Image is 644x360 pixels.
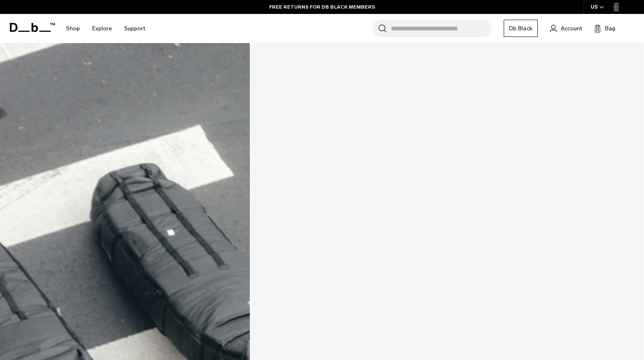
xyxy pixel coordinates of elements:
[605,24,615,33] span: Bag
[561,24,582,33] span: Account
[60,14,151,43] nav: Main Navigation
[66,14,80,43] a: Shop
[92,14,112,43] a: Explore
[550,23,582,33] a: Account
[124,14,145,43] a: Support
[504,20,538,37] a: Db Black
[594,23,615,33] button: Bag
[269,3,375,11] a: FREE RETURNS FOR DB BLACK MEMBERS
